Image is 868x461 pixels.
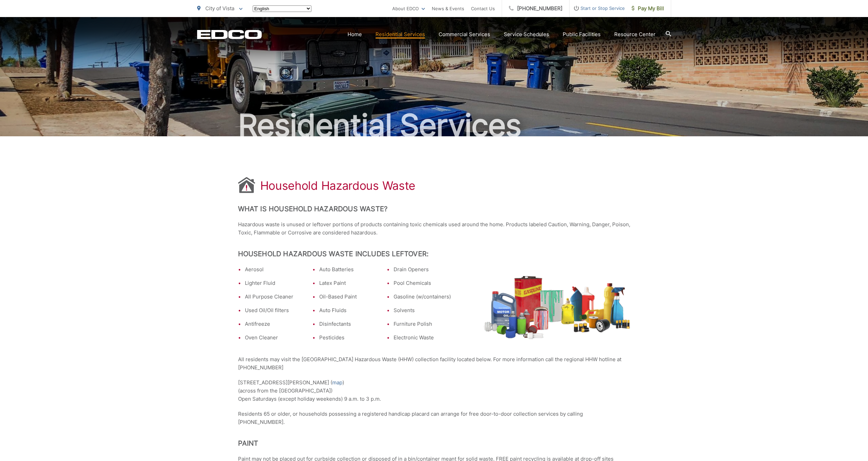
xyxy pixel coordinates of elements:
li: Solvents [394,306,451,314]
p: Hazardous waste is unused or leftover portions of products containing toxic chemicals used around... [238,220,630,237]
a: Resource Center [614,30,656,39]
h2: Residential Services [197,108,671,142]
li: Used Oil/Oil filters [245,306,302,314]
li: Aerosol [245,265,302,274]
a: EDCD logo. Return to the homepage. [197,30,262,39]
li: Auto Batteries [319,265,377,274]
p: [STREET_ADDRESS][PERSON_NAME] ( ) (across from the [GEOGRAPHIC_DATA]) Open Saturdays (except holi... [238,379,630,403]
a: About EDCO [392,4,425,13]
span: Pay My Bill [632,4,664,13]
li: Electronic Waste [394,334,451,342]
a: Residential Services [376,30,425,39]
li: All Purpose Cleaner [245,293,302,301]
li: Oil-Based Paint [319,293,377,301]
li: Furniture Polish [394,320,451,328]
li: Oven Cleaner [245,334,302,342]
a: map [332,379,342,387]
img: hazardous-waste.png [484,276,630,339]
select: Select a language [253,5,311,12]
li: Antifreeze [245,320,302,328]
li: Latex Paint [319,279,377,287]
a: Commercial Services [439,30,490,39]
a: Home [348,30,362,39]
h2: What is Household Hazardous Waste? [238,205,630,213]
li: Auto Fluids [319,306,377,314]
a: News & Events [432,4,464,13]
a: Service Schedules [504,30,549,39]
li: Drain Openers [394,265,451,274]
p: All residents may visit the [GEOGRAPHIC_DATA] Hazardous Waste (HHW) collection facility located b... [238,355,630,372]
li: Pool Chemicals [394,279,451,287]
p: Residents 65 or older, or households possessing a registered handicap placard can arrange for fre... [238,410,630,426]
span: City of Vista [205,5,234,12]
li: Gasoline (w/containers) [394,293,451,301]
h2: Paint [238,439,630,447]
h1: Household Hazardous Waste [260,179,416,193]
li: Disinfectants [319,320,377,328]
a: Public Facilities [563,30,601,39]
h2: Household Hazardous Waste Includes Leftover: [238,250,630,258]
li: Pesticides [319,334,377,342]
li: Lighter Fluid [245,279,302,287]
a: Contact Us [471,4,495,13]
